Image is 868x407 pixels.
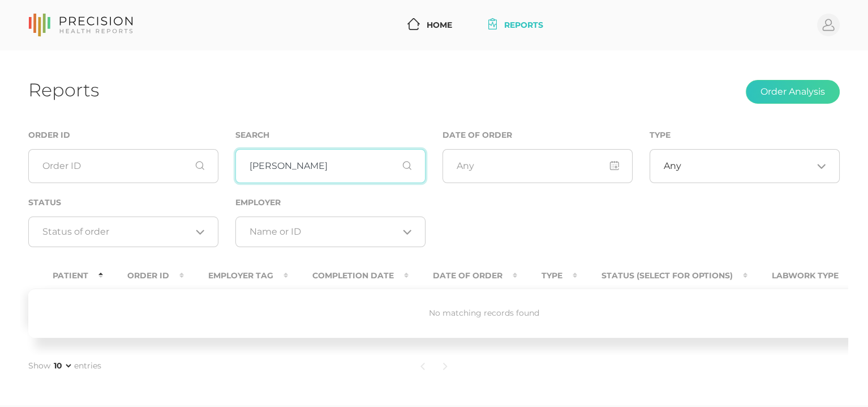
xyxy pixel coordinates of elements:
[28,360,101,372] label: Show entries
[42,226,191,238] input: Search for option
[650,149,840,183] div: Search for option
[288,263,409,289] th: Completion Date : activate to sort column ascending
[442,149,633,183] input: Any
[235,149,426,183] input: First or Last Name
[664,160,681,172] span: Any
[235,198,281,207] label: Employer
[250,226,398,238] input: Search for option
[681,160,813,172] input: Search for option
[51,360,73,371] select: Showentries
[28,263,103,289] th: Patient : activate to sort column descending
[403,15,457,36] a: Home
[650,130,671,140] label: Type
[28,198,61,207] label: Status
[409,263,517,289] th: Date Of Order : activate to sort column ascending
[747,263,853,289] th: Labwork Type : activate to sort column ascending
[746,80,840,104] button: Order Analysis
[28,149,218,183] input: Order ID
[28,130,70,140] label: Order ID
[184,263,288,289] th: Employer Tag : activate to sort column ascending
[577,263,747,289] th: Status (Select for Options) : activate to sort column ascending
[28,217,218,247] div: Search for option
[517,263,577,289] th: Type : activate to sort column ascending
[235,217,426,247] div: Search for option
[28,79,99,101] h1: Reports
[103,263,184,289] th: Order ID : activate to sort column ascending
[484,15,548,36] a: Reports
[442,130,512,140] label: Date of Order
[235,130,269,140] label: Search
